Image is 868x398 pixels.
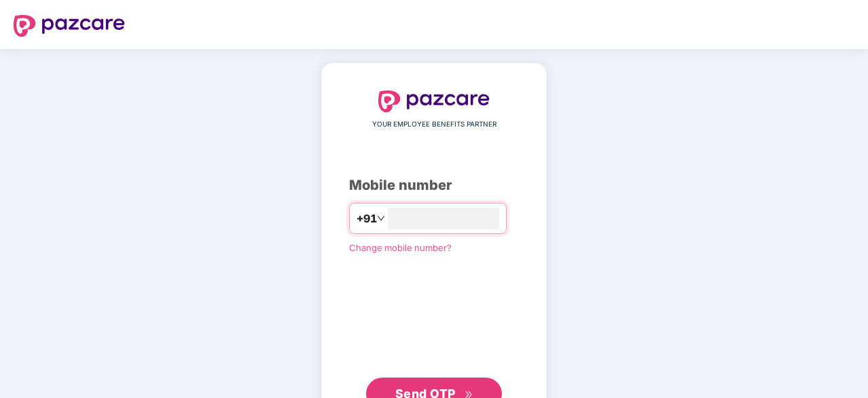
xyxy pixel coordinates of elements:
img: logo [14,15,125,37]
span: YOUR EMPLOYEE BENEFITS PARTNER [372,119,496,130]
div: Mobile number [349,175,519,196]
img: logo [378,90,490,112]
a: Change mobile number? [349,242,452,253]
span: down [377,214,385,222]
span: +91 [357,210,377,227]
